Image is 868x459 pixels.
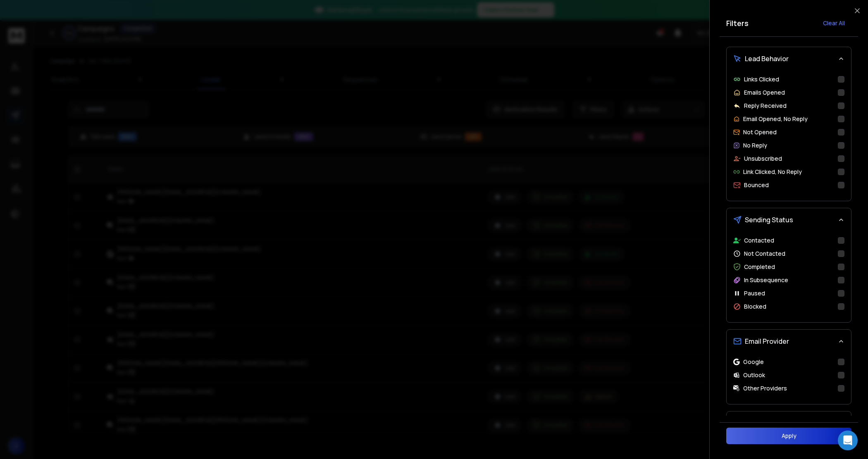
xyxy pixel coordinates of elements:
[838,430,858,450] div: Open Intercom Messenger
[727,353,851,404] div: Email Provider
[744,75,779,83] p: Links Clicked
[744,250,785,258] p: Not Contacted
[816,15,851,31] button: Clear All
[726,428,851,444] button: Apply
[745,54,789,64] span: Lead Behavior
[726,17,749,29] h2: Filters
[744,88,785,97] p: Emails Opened
[743,115,808,123] p: Email Opened, No Reply
[744,289,765,297] p: Paused
[743,384,787,392] p: Other Providers
[727,330,851,353] button: Email Provider
[743,168,802,176] p: Link Clicked, No Reply
[743,128,777,136] p: Not Opened
[743,371,765,379] p: Outlook
[744,102,787,110] p: Reply Received
[744,236,774,245] p: Contacted
[744,263,775,271] p: Completed
[727,47,851,70] button: Lead Behavior
[744,181,769,189] p: Bounced
[745,336,789,346] span: Email Provider
[727,411,851,435] button: Lead Status
[727,70,851,201] div: Lead Behavior
[727,208,851,231] button: Sending Status
[744,302,766,311] p: Blocked
[745,215,793,225] span: Sending Status
[744,276,788,284] p: In Subsequence
[743,141,767,150] p: No Reply
[727,231,851,322] div: Sending Status
[743,358,764,366] p: Google
[744,155,782,163] p: Unsubscribed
